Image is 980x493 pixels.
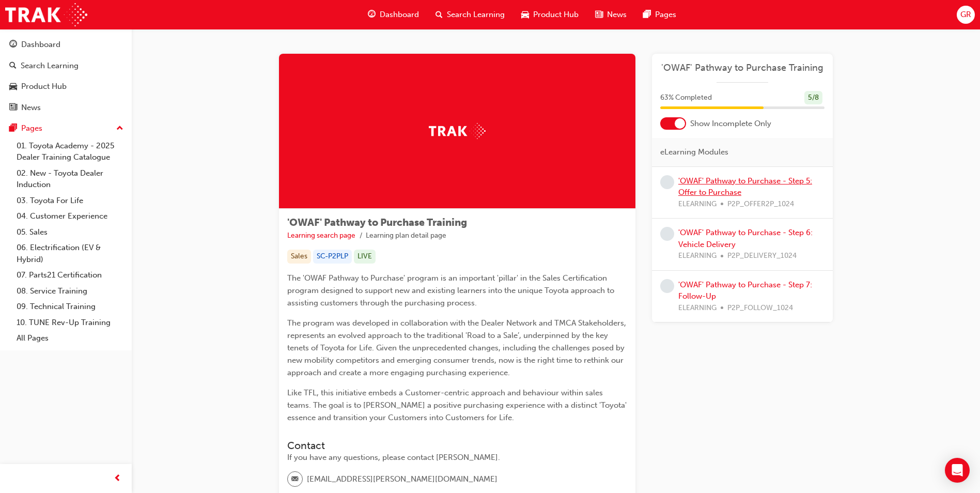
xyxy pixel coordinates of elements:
[660,146,728,158] span: eLearning Modules
[380,9,419,21] span: Dashboard
[368,8,376,21] span: guage-icon
[366,230,446,242] li: Learning plan detail page
[595,8,603,21] span: news-icon
[9,82,17,91] span: car-icon
[655,9,676,21] span: Pages
[12,315,128,331] a: 10. TUNE Rev-Up Training
[678,250,717,262] span: ELEARNING
[690,118,771,130] span: Show Incomplete Only
[287,250,311,264] div: Sales
[21,39,60,51] div: Dashboard
[4,33,128,119] button: DashboardSearch LearningProduct HubNews
[5,3,87,26] img: Trak
[354,250,376,264] div: LIVE
[533,9,579,21] span: Product Hub
[678,302,717,314] span: ELEARNING
[4,35,128,54] a: Dashboard
[4,77,128,96] a: Product Hub
[660,92,712,104] span: 63 % Completed
[12,138,128,165] a: 01. Toyota Academy - 2025 Dealer Training Catalogue
[21,102,41,114] div: News
[12,267,128,283] a: 07. Parts21 Certification
[287,217,467,228] span: 'OWAF' Pathway to Purchase Training
[9,40,17,50] span: guage-icon
[727,250,797,262] span: P2P_DELIVERY_1024
[9,124,17,133] span: pages-icon
[9,103,17,113] span: news-icon
[957,6,975,24] button: GR
[660,175,674,189] span: learningRecordVerb_NONE-icon
[307,473,497,485] span: [EMAIL_ADDRESS][PERSON_NAME][DOMAIN_NAME]
[12,165,128,193] a: 02. New - Toyota Dealer Induction
[607,9,627,21] span: News
[4,119,128,138] button: Pages
[727,302,793,314] span: P2P_FOLLOW_1024
[287,231,355,240] a: Learning search page
[12,299,128,315] a: 09. Technical Training
[660,227,674,241] span: learningRecordVerb_NONE-icon
[587,4,635,25] a: news-iconNews
[635,4,685,25] a: pages-iconPages
[12,208,128,224] a: 04. Customer Experience
[9,61,17,71] span: search-icon
[12,193,128,209] a: 03. Toyota For Life
[960,9,971,21] span: GR
[429,123,486,139] img: Trak
[12,240,128,267] a: 06. Electrification (EV & Hybrid)
[287,388,629,422] span: Like TFL, this initiative embeds a Customer-centric approach and behaviour within sales teams. Th...
[435,8,443,21] span: search-icon
[660,279,674,293] span: learningRecordVerb_NONE-icon
[12,283,128,299] a: 08. Service Training
[678,198,717,210] span: ELEARNING
[114,472,121,485] span: prev-icon
[521,8,529,21] span: car-icon
[804,91,822,105] div: 5 / 8
[21,81,67,93] div: Product Hub
[678,228,813,249] a: 'OWAF' Pathway to Purchase - Step 6: Vehicle Delivery
[287,440,627,452] h3: Contact
[313,250,352,264] div: SC-P2PLP
[287,318,628,377] span: The program was developed in collaboration with the Dealer Network and TMCA Stakeholders, represe...
[427,4,513,25] a: search-iconSearch Learning
[447,9,505,21] span: Search Learning
[12,330,128,346] a: All Pages
[21,122,42,134] div: Pages
[291,473,299,486] span: email-icon
[116,122,123,135] span: up-icon
[678,280,812,301] a: 'OWAF' Pathway to Purchase - Step 7: Follow-Up
[12,224,128,240] a: 05. Sales
[21,60,79,72] div: Search Learning
[360,4,427,25] a: guage-iconDashboard
[727,198,794,210] span: P2P_OFFER2P_1024
[4,56,128,75] a: Search Learning
[660,62,825,74] a: 'OWAF' Pathway to Purchase Training
[513,4,587,25] a: car-iconProduct Hub
[678,176,812,197] a: 'OWAF' Pathway to Purchase - Step 5: Offer to Purchase
[4,98,128,117] a: News
[643,8,651,21] span: pages-icon
[287,452,627,464] div: If you have any questions, please contact [PERSON_NAME].
[287,273,616,307] span: The 'OWAF Pathway to Purchase' program is an important 'pillar' in the Sales Certification progra...
[945,458,970,483] div: Open Intercom Messenger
